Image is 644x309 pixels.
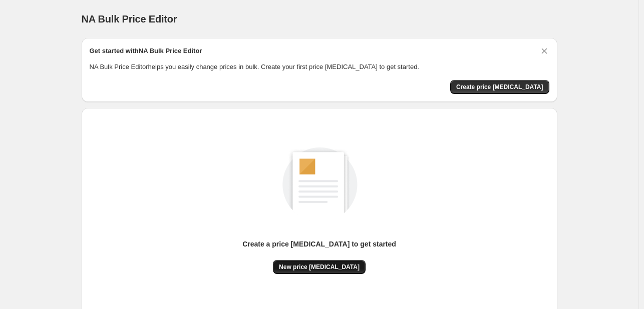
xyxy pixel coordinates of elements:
[450,80,549,94] button: Create price change job
[90,46,202,56] h2: Get started with NA Bulk Price Editor
[273,260,366,274] button: New price [MEDICAL_DATA]
[82,13,177,24] span: NA Bulk Price Editor
[279,263,360,271] span: New price [MEDICAL_DATA]
[539,46,549,56] button: Dismiss card
[456,83,543,91] span: Create price [MEDICAL_DATA]
[242,239,396,249] p: Create a price [MEDICAL_DATA] to get started
[90,62,549,72] p: NA Bulk Price Editor helps you easily change prices in bulk. Create your first price [MEDICAL_DAT...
